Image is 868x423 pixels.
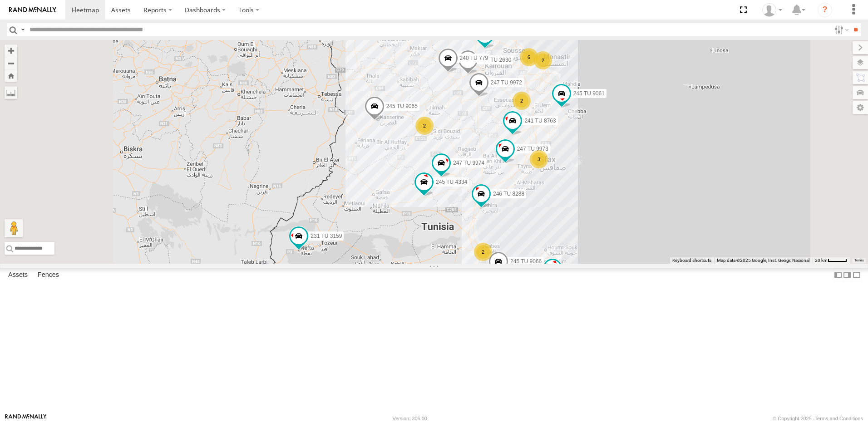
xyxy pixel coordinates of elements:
[759,3,785,17] div: Nejah Benkhalifa
[480,56,511,63] span: 234 TU 2630
[386,103,418,109] span: 245 TU 9065
[833,268,843,281] label: Dock Summary Table to the Left
[5,86,17,99] label: Measure
[573,90,605,97] span: 245 TU 9061
[460,55,488,61] span: 240 TU 779
[453,160,484,166] span: 247 TU 9974
[853,101,868,114] label: Map Settings
[5,44,17,57] button: Zoom in
[4,269,32,281] label: Assets
[520,48,538,66] div: 6
[815,416,863,421] a: Terms and Conditions
[854,259,864,262] a: Terms (opens in new tab)
[33,269,64,281] label: Fences
[852,268,861,281] label: Hide Summary Table
[524,118,556,124] span: 241 TU 8763
[717,258,809,263] span: Map data ©2025 Google, Inst. Geogr. Nacional
[5,219,23,237] button: Drag Pegman onto the map to open Street View
[843,268,852,281] label: Dock Summary Table to the Right
[5,69,17,82] button: Zoom Home
[812,257,850,264] button: Map Scale: 20 km per 39 pixels
[19,23,26,36] label: Search Query
[393,416,427,421] div: Version: 306.00
[474,243,492,261] div: 2
[510,258,542,264] span: 245 TU 9066
[491,79,522,86] span: 247 TU 9972
[5,57,17,69] button: Zoom out
[493,190,524,197] span: 246 TU 8288
[415,117,434,135] div: 2
[436,179,467,185] span: 245 TU 4334
[517,146,548,152] span: 247 TU 9973
[9,7,56,13] img: rand-logo.svg
[818,3,832,17] i: ?
[773,416,863,421] div: © Copyright 2025 -
[311,233,342,239] span: 231 TU 3159
[672,257,711,264] button: Keyboard shortcuts
[815,258,828,263] span: 20 km
[513,92,531,110] div: 2
[530,150,548,168] div: 3
[534,51,552,69] div: 2
[5,414,47,423] a: Visit our Website
[831,23,850,36] label: Search Filter Options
